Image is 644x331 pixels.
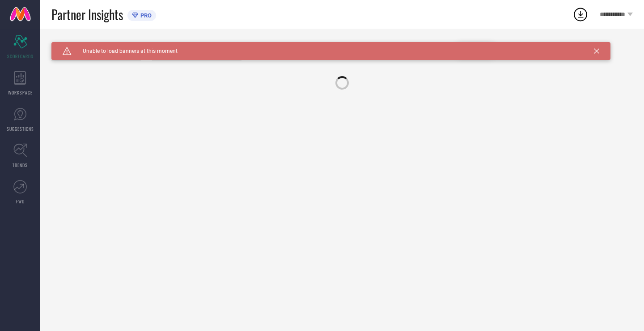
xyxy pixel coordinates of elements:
[7,53,34,60] span: SCORECARDS
[51,42,141,48] div: Brand
[8,89,33,96] span: WORKSPACE
[138,12,152,19] span: PRO
[13,162,28,168] span: TRENDS
[572,6,589,22] div: Open download list
[16,198,25,205] span: FWD
[51,5,123,24] span: Partner Insights
[7,125,34,132] span: SUGGESTIONS
[72,48,178,54] span: Unable to load banners at this moment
